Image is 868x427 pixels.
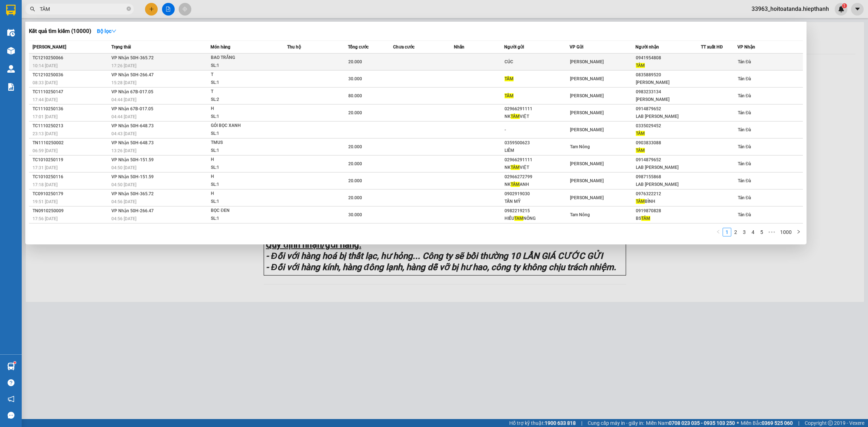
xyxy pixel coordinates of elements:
[348,161,362,166] span: 20.000
[211,79,265,87] div: SL: 1
[6,5,16,16] img: logo-vxr
[714,228,723,236] li: Previous Page
[505,76,514,81] span: TÂM
[33,165,58,170] span: 17:31 [DATE]
[641,216,650,221] span: TÂM
[778,228,794,236] a: 1000
[97,11,141,25] span: Mã ĐH : TĐT1210250006
[7,18,41,25] strong: HIỆP THÀNH
[33,148,58,153] span: 06:59 [DATE]
[91,25,122,37] button: Bộ lọcdown
[636,113,701,120] div: LAB [PERSON_NAME]
[111,63,136,68] span: 17:26 [DATE]
[766,228,778,236] li: Next 5 Pages
[504,44,524,50] span: Người gửi
[211,207,265,215] div: BỌC ĐEN
[211,190,265,198] div: H
[738,144,751,149] span: Tản Đà
[570,161,604,166] span: [PERSON_NAME]
[636,199,645,204] span: TÂM
[505,207,569,215] div: 0982219215
[636,215,701,222] div: BS
[33,80,58,85] span: 08:33 [DATE]
[33,139,109,147] div: TN1110250002
[111,123,154,128] span: VP Nhận 50H-648.73
[111,72,154,77] span: VP Nhận 50H-266.47
[636,88,701,96] div: 0983233134
[211,147,265,155] div: SL: 1
[794,228,803,236] li: Next Page
[7,47,15,55] img: warehouse-icon
[636,156,701,164] div: 0914879652
[53,8,89,37] strong: BIÊN NHẬN
[348,144,362,149] span: 20.000
[211,181,265,189] div: SL: 1
[505,173,569,181] div: 02966272799
[29,27,91,35] h3: Kết quả tìm kiếm ( 10000 )
[636,79,701,86] div: [PERSON_NAME]
[636,105,701,113] div: 0914879652
[740,228,748,236] a: 3
[211,54,265,62] div: BAO TRẮNG
[33,54,109,62] div: TC1210250066
[348,195,362,200] span: 20.000
[505,215,569,222] div: HIẾU NÔNG
[570,144,590,149] span: Tam Nông
[111,157,154,162] span: VP Nhận 50H-151.59
[127,7,131,11] span: close-circle
[348,212,362,217] span: 30.000
[7,83,15,91] img: solution-icon
[111,148,136,153] span: 13:26 [DATE]
[111,131,136,136] span: 04:43 [DATE]
[723,228,731,236] li: 1
[348,93,362,98] span: 80.000
[505,93,514,98] span: TÂM
[97,28,116,34] strong: Bộ lọc
[738,161,751,166] span: Tản Đà
[211,105,265,113] div: H
[636,122,701,130] div: 0335029452
[111,208,154,213] span: VP Nhận 50H-266.47
[111,191,154,196] span: VP Nhận 50H-365.72
[716,230,720,234] span: left
[33,71,109,79] div: TC1210250036
[33,173,109,181] div: TC1010250116
[738,127,751,132] span: Tản Đà
[505,58,569,66] div: CÚC
[737,44,755,50] span: VP Nhận
[766,228,778,236] span: •••
[211,164,265,172] div: SL: 1
[111,199,136,204] span: 04:56 [DATE]
[454,44,464,50] span: Nhãn
[111,80,136,85] span: 15:28 [DATE]
[8,412,14,419] span: message
[211,96,265,104] div: SL: 2
[111,55,154,60] span: VP Nhận 50H-365.72
[505,113,569,120] div: NK VIỆT
[794,228,803,236] button: right
[211,173,265,181] div: H
[33,44,66,50] span: [PERSON_NAME]
[505,156,569,164] div: 02966291111
[505,198,569,205] div: TẤN MỸ
[40,5,125,13] input: Tìm tên, số ĐT hoặc mã đơn
[111,44,131,50] span: Trạng thái
[348,59,362,64] span: 20.000
[6,26,42,40] span: Hotline : 1900 633 622
[570,76,604,81] span: [PERSON_NAME]
[210,44,230,50] span: Món hàng
[636,139,701,147] div: 0903833088
[738,212,751,217] span: Tản Đà
[43,54,140,69] strong: VP Nhận :
[511,165,520,170] span: TÂM
[111,174,154,179] span: VP Nhận 50H-151.59
[33,199,58,204] span: 19:51 [DATE]
[111,89,153,94] span: VP Nhận 67B-017.05
[33,156,109,164] div: TC1010250119
[505,147,569,154] div: LIÊM
[211,130,265,138] div: SL: 1
[3,43,34,59] span: Tản Đà (Tiền)
[749,228,757,236] a: 4
[758,228,766,236] a: 5
[3,44,34,59] strong: VP Gửi :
